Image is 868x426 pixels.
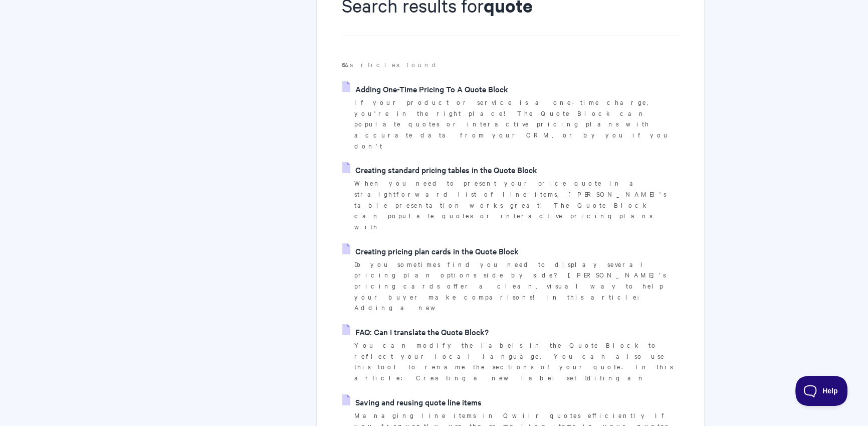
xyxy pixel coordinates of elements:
[342,59,679,70] p: articles found
[342,162,537,177] a: Creating standard pricing tables in the Quote Block
[342,324,489,339] a: FAQ: Can I translate the Quote Block?
[795,376,848,406] iframe: Toggle Customer Support
[342,81,508,96] a: Adding One-Time Pricing To A Quote Block
[354,178,679,232] p: When you need to present your price quote in a straightforward list of line items, [PERSON_NAME]'...
[354,259,679,314] p: Do you sometimes find you need to display several pricing plan options side by side? [PERSON_NAME...
[342,243,519,258] a: Creating pricing plan cards in the Quote Block
[342,394,482,409] a: Saving and reusing quote line items
[354,340,679,383] p: You can modify the labels in the Quote Block to reflect your local language. You can also use thi...
[354,97,679,152] p: If your product or service is a one-time charge, you're in the right place! The Quote Block can p...
[342,60,350,69] strong: 64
